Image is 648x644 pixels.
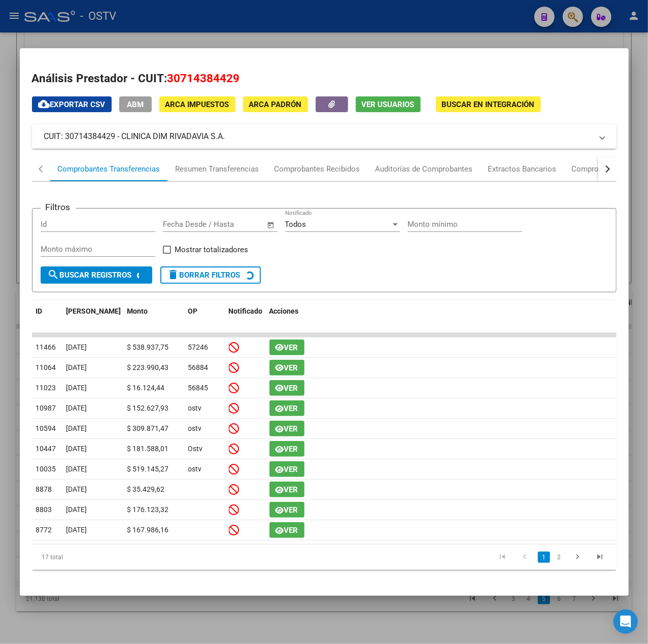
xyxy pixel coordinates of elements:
[285,220,306,229] span: Todos
[516,552,535,563] a: go to previous page
[48,268,60,281] mat-icon: search
[127,505,169,514] span: $ 176.123,32
[44,130,592,143] mat-panel-title: CUIT: 30714384429 - CLINICA DIM RIVADAVIA S.A.
[175,244,249,256] span: Mostrar totalizadores
[36,404,56,412] span: 10987
[269,400,304,416] button: Ver
[213,220,262,229] input: Fecha fin
[119,96,152,112] button: ABM
[188,363,209,371] span: 56884
[269,340,304,355] button: Ver
[127,445,169,453] span: $ 181.588,01
[493,552,513,563] a: go to first page
[269,421,304,436] button: Ver
[36,445,56,453] span: 10447
[265,219,277,231] button: Open calendar
[613,609,638,634] div: Open Intercom Messenger
[167,270,241,280] span: Borrar Filtros
[356,96,421,112] button: Ver Usuarios
[538,552,550,563] a: 1
[176,163,259,175] div: Resumen Transferencias
[48,270,132,280] span: Buscar Registros
[41,200,76,214] h3: Filtros
[159,96,235,112] button: ARCA Impuestos
[127,343,169,351] span: $ 538.937,75
[188,384,209,392] span: 56845
[163,220,204,229] input: Fecha inicio
[284,526,298,535] span: Ver
[127,465,169,473] span: $ 519.145,27
[66,363,87,371] span: [DATE]
[66,445,87,453] span: [DATE]
[188,307,198,315] span: OP
[36,485,52,493] span: 8878
[32,70,617,87] h2: Análisis Prestador - CUIT:
[36,505,52,514] span: 8803
[127,526,169,534] span: $ 167.986,16
[184,300,225,334] datatable-header-cell: OP
[225,300,265,334] datatable-header-cell: Notificado
[568,552,588,563] a: go to next page
[229,307,263,315] span: Notificado
[591,552,610,563] a: go to last page
[284,505,298,515] span: Ver
[284,424,298,433] span: Ver
[36,384,56,392] span: 11023
[442,100,535,109] span: Buscar en Integración
[32,300,62,334] datatable-header-cell: ID
[362,100,415,109] span: Ver Usuarios
[41,266,152,284] button: Buscar Registros
[188,404,202,412] span: ostv
[32,545,147,570] div: 17 total
[160,266,261,284] button: Borrar Filtros
[36,465,56,473] span: 10035
[243,96,308,112] button: ARCA Padrón
[284,445,298,454] span: Ver
[552,549,567,566] li: page 2
[188,424,202,432] span: ostv
[284,384,298,393] span: Ver
[488,163,557,175] div: Extractos Bancarios
[265,300,617,334] datatable-header-cell: Acciones
[36,363,56,371] span: 11064
[269,360,304,376] button: Ver
[66,465,87,473] span: [DATE]
[284,363,298,372] span: Ver
[66,384,87,392] span: [DATE]
[36,343,56,351] span: 11466
[123,300,184,334] datatable-header-cell: Monto
[553,552,565,563] a: 2
[36,307,43,315] span: ID
[127,307,148,315] span: Monto
[36,424,56,432] span: 10594
[284,485,298,494] span: Ver
[436,96,541,112] button: Buscar en Integración
[269,502,304,518] button: Ver
[188,343,209,351] span: 57246
[269,461,304,477] button: Ver
[275,163,360,175] div: Comprobantes Recibidos
[32,96,112,112] button: Exportar CSV
[66,424,87,432] span: [DATE]
[66,485,87,493] span: [DATE]
[249,100,302,109] span: ARCA Padrón
[536,549,552,566] li: page 1
[66,343,87,351] span: [DATE]
[284,343,298,352] span: Ver
[66,505,87,514] span: [DATE]
[188,445,203,453] span: Ostv
[269,380,304,396] button: Ver
[38,98,50,110] mat-icon: cloud_download
[284,404,298,413] span: Ver
[269,522,304,538] button: Ver
[66,307,121,315] span: [PERSON_NAME]
[188,465,202,473] span: ostv
[127,404,169,412] span: $ 152.627,93
[269,307,299,315] span: Acciones
[127,100,144,109] span: ABM
[36,526,52,534] span: 8772
[62,300,123,334] datatable-header-cell: Fecha T.
[165,100,229,109] span: ARCA Impuestos
[127,363,169,371] span: $ 223.990,43
[38,100,106,109] span: Exportar CSV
